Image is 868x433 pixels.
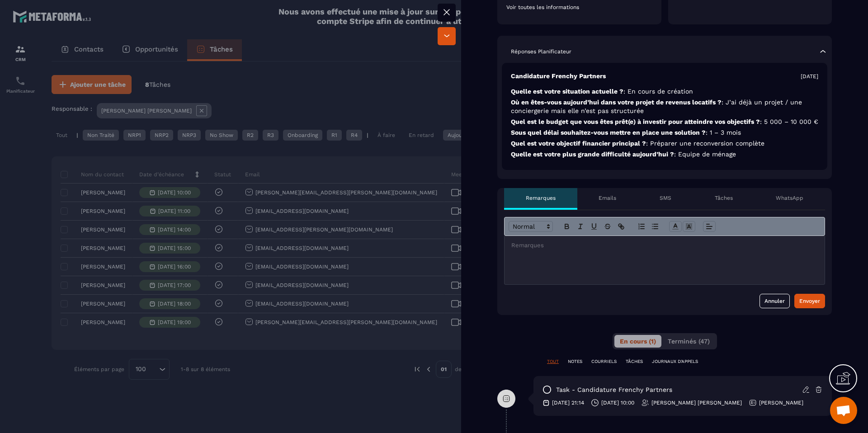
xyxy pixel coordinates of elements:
[715,194,733,202] p: Tâches
[511,48,571,55] p: Réponses Planificateur
[568,358,582,365] p: NOTES
[526,194,556,202] p: Remarques
[651,399,742,406] p: [PERSON_NAME] [PERSON_NAME]
[668,338,710,345] span: Terminés (47)
[591,358,617,365] p: COURRIELS
[511,72,606,80] p: Candidature Frenchy Partners
[759,399,803,406] p: [PERSON_NAME]
[626,358,643,365] p: TÂCHES
[674,151,736,158] span: : Equipe de ménage
[599,194,616,202] p: Emails
[801,73,818,80] p: [DATE]
[799,297,820,306] div: Envoyer
[556,386,672,394] p: task - Candidature Frenchy Partners
[506,4,652,11] p: Voir toutes les informations
[794,294,825,308] button: Envoyer
[511,87,818,96] p: Quelle est votre situation actuelle ?
[652,358,698,365] p: JOURNAUX D'APPELS
[830,397,857,424] div: Ouvrir le chat
[511,139,818,148] p: Quel est votre objectif financier principal ?
[511,118,818,126] p: Quel est le budget que vous êtes prêt(e) à investir pour atteindre vos objectifs ?
[623,88,693,95] span: : En cours de création
[776,194,803,202] p: WhatsApp
[547,358,559,365] p: TOUT
[552,399,584,406] p: [DATE] 21:14
[511,98,818,115] p: Où en êtes-vous aujourd’hui dans votre projet de revenus locatifs ?
[759,294,790,308] button: Annuler
[511,150,818,159] p: Quelle est votre plus grande difficulté aujourd’hui ?
[660,194,671,202] p: SMS
[646,140,764,147] span: : Préparer une reconversion complète
[662,335,715,348] button: Terminés (47)
[706,129,741,136] span: : 1 – 3 mois
[601,399,634,406] p: [DATE] 10:00
[620,338,656,345] span: En cours (1)
[511,128,818,137] p: Sous quel délai souhaitez-vous mettre en place une solution ?
[614,335,661,348] button: En cours (1)
[760,118,818,125] span: : 5 000 – 10 000 €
